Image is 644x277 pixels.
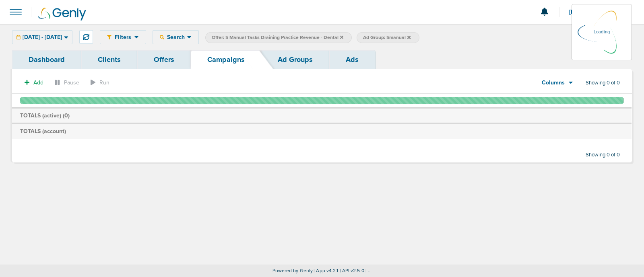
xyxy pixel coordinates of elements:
a: Offers [137,50,191,69]
span: [PERSON_NAME] [569,9,619,15]
td: TOTALS (active) ( ) [12,108,632,124]
a: Campaigns [191,50,261,69]
button: Add [20,77,48,88]
a: Dashboard [12,50,81,69]
span: Offer: 5 Manual Tasks Draining Practice Revenue - Dental [212,34,343,41]
a: Ad Groups [261,50,329,69]
a: Clients [81,50,137,69]
span: Add [33,79,43,86]
span: Showing 0 of 0 [586,80,620,86]
span: | API v2.5.0 [340,268,364,273]
img: Genly [38,8,86,21]
span: 0 [64,112,68,119]
span: | ... [365,268,372,273]
span: | App v4.2.1 [314,268,338,273]
p: Loading [594,27,610,37]
td: TOTALS (account) [12,123,632,139]
span: Showing 0 of 0 [586,152,620,158]
a: Ads [329,50,375,69]
span: Ad Group: 5manual [363,34,411,41]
